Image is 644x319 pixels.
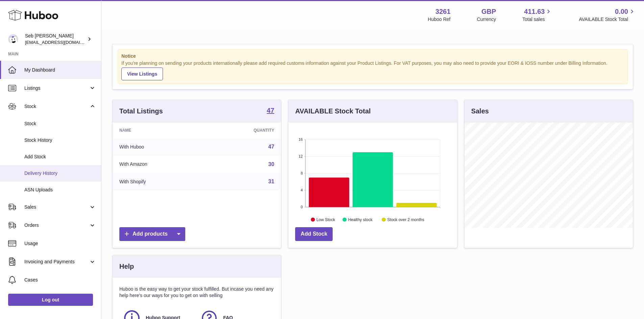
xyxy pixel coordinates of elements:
[299,137,303,141] text: 16
[295,227,333,241] a: Add Stock
[24,277,96,283] span: Cases
[24,67,96,73] span: My Dashboard
[24,240,96,247] span: Usage
[295,107,371,116] h3: AVAILABLE Stock Total
[24,103,89,110] span: Stock
[24,85,89,91] span: Listings
[522,16,552,23] span: Total sales
[8,294,93,306] a: Log out
[268,144,275,150] a: 47
[205,123,281,138] th: Quantity
[113,156,205,173] td: With Amazon
[387,217,424,222] text: Stock over 2 months
[524,7,545,16] span: 411.63
[8,34,18,44] img: internalAdmin-3261@internal.huboo.com
[481,7,496,16] strong: GBP
[579,16,636,23] span: AVAILABLE Stock Total
[121,53,624,59] strong: Notice
[24,170,96,177] span: Delivery History
[301,205,303,209] text: 0
[24,154,96,160] span: Add Stock
[348,217,373,222] text: Healthy stock
[121,60,624,80] div: If you're planning on sending your products internationally please add required customs informati...
[316,217,335,222] text: Low Stock
[267,107,274,115] a: 47
[301,188,303,192] text: 4
[522,7,552,23] a: 411.63 Total sales
[119,227,185,241] a: Add products
[268,161,275,167] a: 30
[24,137,96,143] span: Stock History
[471,107,489,116] h3: Sales
[267,107,274,114] strong: 47
[25,39,99,45] span: [EMAIL_ADDRESS][DOMAIN_NAME]
[579,7,636,23] a: 0.00 AVAILABLE Stock Total
[301,171,303,175] text: 8
[24,187,96,193] span: ASN Uploads
[113,138,205,156] td: With Huboo
[119,107,163,116] h3: Total Listings
[119,262,134,271] h3: Help
[25,33,86,46] div: Seb [PERSON_NAME]
[24,222,89,229] span: Orders
[121,68,163,80] a: View Listings
[24,259,89,265] span: Invoicing and Payments
[119,286,274,299] p: Huboo is the easy way to get your stock fulfilled. But incase you need any help here's our ways f...
[615,7,628,16] span: 0.00
[477,16,496,23] div: Currency
[113,173,205,190] td: With Shopify
[113,123,205,138] th: Name
[268,179,275,184] a: 31
[299,154,303,158] text: 12
[24,204,89,210] span: Sales
[24,121,96,127] span: Stock
[435,7,451,16] strong: 3261
[428,16,451,23] div: Huboo Ref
